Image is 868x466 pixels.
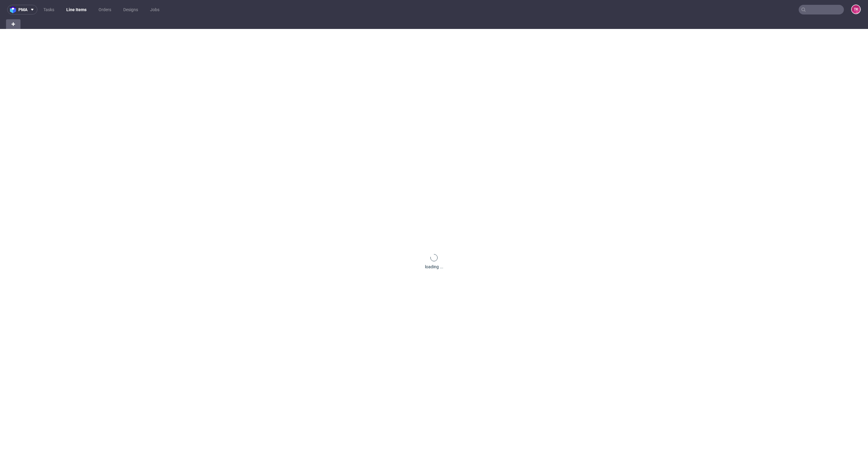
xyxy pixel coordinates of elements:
a: Designs [120,5,142,14]
span: pma [18,8,27,12]
figcaption: TK [852,5,860,14]
a: Jobs [146,5,163,14]
a: Orders [95,5,115,14]
div: loading ... [425,264,443,270]
a: Tasks [40,5,58,14]
a: Line Items [63,5,90,14]
img: logo [10,6,18,13]
button: pma [7,5,37,14]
